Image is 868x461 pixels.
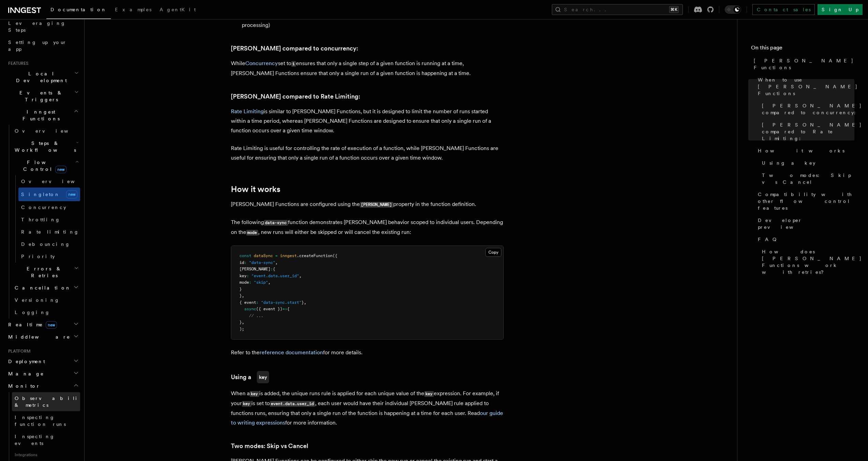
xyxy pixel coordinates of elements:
span: AgentKit [160,7,196,12]
button: Events & Triggers [5,87,80,106]
span: Concurrency [21,205,66,210]
a: How it works [755,145,854,157]
span: Observability & metrics [15,396,85,408]
span: Realtime [5,321,57,328]
span: Documentation [50,7,107,12]
span: Cancellation [12,284,71,291]
span: new [66,190,77,198]
code: [PERSON_NAME] [360,202,393,208]
button: Middleware [5,331,80,343]
a: [PERSON_NAME] compared to Rate Limiting: [759,119,854,145]
a: Debouncing [18,238,80,250]
code: data-sync [264,220,288,226]
span: : [249,280,251,285]
a: reference documentation [260,349,323,356]
a: Two modes: Skip vs Cancel [231,441,308,451]
code: key [242,401,251,407]
span: Flow Control [12,159,75,173]
span: : [270,267,273,271]
a: AgentKit [156,2,200,18]
code: event.data.user_id [270,401,315,407]
code: key [424,391,434,397]
span: ({ event }) [256,307,282,311]
button: Realtimenew [5,318,80,331]
span: [PERSON_NAME] compared to Rate Limiting: [762,121,862,142]
span: => [282,307,287,311]
a: Versioning [12,294,80,306]
a: Two modes: Skip vs Cancel [759,169,854,188]
span: Compatibility with other flow control features [758,191,854,211]
span: } [239,287,242,292]
p: is similar to [PERSON_NAME] Functions, but it is designed to limit the number of runs started wit... [231,107,504,135]
span: Throttling [21,217,60,222]
span: Examples [115,7,151,12]
span: id [239,260,244,265]
span: async [244,307,256,311]
span: } [239,320,242,325]
span: "event.data.user_id" [251,273,299,278]
h4: On this page [751,44,854,55]
span: : [247,273,249,278]
a: Sign Up [818,4,863,15]
a: Overview [12,125,80,137]
span: ({ [333,253,337,258]
a: Concurrency [245,60,278,66]
span: Using a key [762,160,815,166]
a: When to use [PERSON_NAME] Functions [755,74,854,100]
button: Manage [5,368,80,380]
code: key [257,371,269,383]
button: Copy [485,248,501,257]
span: , [275,260,278,265]
span: Leveraging Steps [8,20,66,33]
li: A compute- or time-intensive function that should not be run multiple times at the same time (ex:... [240,11,504,30]
button: Steps & Workflows [12,137,80,156]
span: // ... [249,313,263,318]
p: Refer to the for more details. [231,348,504,357]
span: How it works [758,147,844,154]
a: Using a key [759,157,854,169]
span: Singleton [21,192,60,197]
a: Logging [12,306,80,318]
span: Errors & Retries [12,265,74,279]
a: How it works [231,184,280,194]
span: Steps & Workflows [12,140,76,153]
span: : [256,300,259,305]
span: inngest [280,253,297,258]
a: Compatibility with other flow control features [755,188,854,214]
a: Inspecting events [12,430,80,449]
span: Overview [15,128,85,134]
a: Setting up your app [5,36,80,55]
span: .createFunction [297,253,333,258]
span: key [239,273,247,278]
a: Overview [18,175,80,188]
span: When to use [PERSON_NAME] Functions [758,76,858,97]
span: Two modes: Skip vs Cancel [762,172,854,185]
span: [PERSON_NAME] Functions [754,57,854,71]
span: "skip" [254,280,268,285]
span: Inspecting events [15,434,55,446]
span: Manage [5,370,44,377]
span: , [304,300,306,305]
span: Rate limiting [21,229,79,235]
span: FAQ [758,236,780,243]
button: Errors & Retries [12,263,80,282]
a: [PERSON_NAME] compared to concurrency: [231,44,358,53]
span: ); [239,327,244,331]
p: Rate Limiting is useful for controlling the rate of execution of a function, while [PERSON_NAME] ... [231,144,504,163]
a: Concurrency [18,201,80,213]
span: How does [PERSON_NAME] Functions work with retries? [762,248,862,276]
a: Using akey [231,371,269,383]
span: Logging [15,310,50,315]
a: Rate limiting [18,226,80,238]
span: Setting up your app [8,40,67,52]
span: , [242,293,244,298]
a: Examples [111,2,156,18]
p: The following function demonstrates [PERSON_NAME] behavior scoped to individual users. Depending ... [231,218,504,237]
span: Debouncing [21,241,70,247]
span: "data-sync.start" [261,300,301,305]
button: Toggle dark mode [725,5,741,14]
a: [PERSON_NAME] Functions [751,55,854,74]
a: Singletonnew [18,188,80,201]
button: Monitor [5,380,80,392]
code: key [250,391,259,397]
